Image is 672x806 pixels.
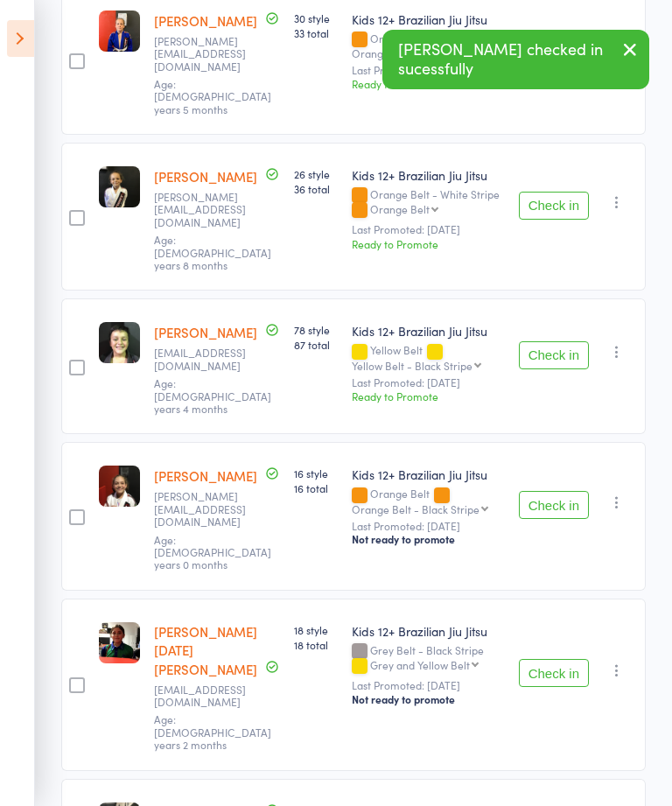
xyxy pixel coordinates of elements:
button: Check in [519,491,589,519]
small: Last Promoted: [DATE] [352,520,505,532]
div: Kids 12+ Brazilian Jiu Jitsu [352,11,505,28]
span: 16 style [294,466,338,480]
small: Troybo@hotmail.com [154,347,268,372]
button: Check in [519,192,589,220]
span: 36 total [294,181,338,196]
div: Orange Belt [352,32,505,59]
div: Grey Belt - Black Stripe [352,644,505,674]
div: Grey and Yellow Belt [370,659,470,670]
div: Kids 12+ Brazilian Jiu Jitsu [352,322,505,340]
small: Mariannninha86@hotmail.com [154,683,268,709]
span: 18 total [294,637,338,652]
small: Last Promoted: [DATE] [352,376,505,389]
span: 18 style [294,622,338,637]
div: Kids 12+ Brazilian Jiu Jitsu [352,466,505,483]
img: image1595399711.png [99,466,140,507]
button: Check in [519,341,589,369]
div: Orange Belt [370,203,430,214]
div: [PERSON_NAME] checked in sucessfully [382,30,649,89]
small: Last Promoted: [DATE] [352,679,505,691]
div: Not ready to promote [352,692,505,706]
small: Last Promoted: [DATE] [352,64,505,76]
small: Fernando.irulegui@gmail.com [154,490,268,528]
span: 26 style [294,166,338,181]
span: 33 total [294,25,338,40]
span: Age: [DEMOGRAPHIC_DATA] years 2 months [154,711,271,752]
img: image1688974192.png [99,622,140,663]
div: Ready to Promote [352,389,505,403]
div: Kids 12+ Brazilian Jiu Jitsu [352,622,505,640]
span: 78 style [294,322,338,337]
img: image1606718192.png [99,166,140,207]
div: Not ready to promote [352,532,505,546]
span: Age: [DEMOGRAPHIC_DATA] years 5 months [154,76,271,116]
span: Age: [DEMOGRAPHIC_DATA] years 4 months [154,375,271,416]
img: image1543389530.png [99,322,140,363]
small: Samantha.laaangford@live.com [154,35,268,73]
div: Yellow Belt [352,344,505,370]
div: Orange Belt - Black Stripe [352,47,479,59]
div: Orange Belt - Black Stripe [352,503,479,515]
div: Orange Belt [352,487,505,514]
small: Samantha.laaangford@live.com [154,191,268,228]
a: [PERSON_NAME][DATE][PERSON_NAME] [154,622,257,678]
span: 87 total [294,337,338,352]
span: 16 total [294,480,338,495]
a: [PERSON_NAME] [154,167,257,186]
a: [PERSON_NAME] [154,466,257,485]
div: Ready to Promote [352,76,505,91]
div: Ready to Promote [352,236,505,251]
a: [PERSON_NAME] [154,11,257,30]
div: Kids 12+ Brazilian Jiu Jitsu [352,166,505,184]
div: Orange Belt - White Stripe [352,188,505,218]
a: [PERSON_NAME] [154,323,257,341]
span: Age: [DEMOGRAPHIC_DATA] years 8 months [154,232,271,272]
small: Last Promoted: [DATE] [352,223,505,235]
span: Age: [DEMOGRAPHIC_DATA] years 0 months [154,532,271,572]
div: Yellow Belt - Black Stripe [352,360,472,371]
button: Check in [519,659,589,687]
span: 30 style [294,11,338,25]
img: image1605514738.png [99,11,140,52]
